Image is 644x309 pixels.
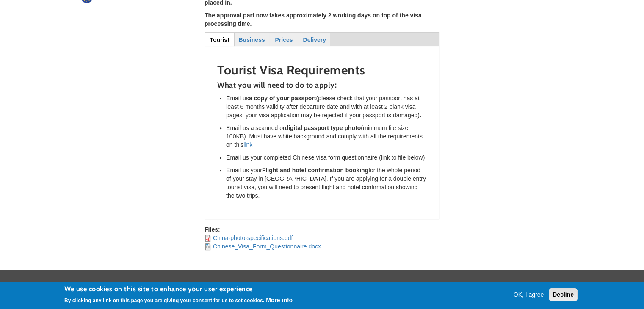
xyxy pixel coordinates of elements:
a: Tourist [205,33,234,46]
button: Decline [549,288,578,301]
strong: a copy of your passport [249,95,316,102]
img: application/pdf [205,235,211,242]
li: Email us your for the whole period of your stay in [GEOGRAPHIC_DATA]. If you are applying for a d... [226,166,427,200]
img: application/vnd.openxmlformats-officedocument.wordprocessingml.document [205,243,211,250]
strong: The approval part now takes approximately 2 working days on top of the visa processing time. [205,12,422,27]
h2: We use cookies on this site to enhance your user experience [64,284,293,294]
h4: What you will need to do to apply: [217,81,427,90]
strong: Prices [275,36,293,43]
h2: Tourist Visa Requirements [217,63,427,77]
strong: Tourist [210,36,229,43]
button: OK, I agree [510,290,547,299]
li: Email us (please check that your passport has at least 6 months validity after departure date and... [226,94,427,119]
a: link [243,141,252,148]
strong: digital passport type photo [285,124,361,131]
a: Business [235,33,268,46]
a: Chinese_Visa_Form_Questionnaire.docx [213,243,321,250]
a: China-photo-specifications.pdf [213,235,293,241]
strong: Delivery [303,36,326,43]
button: More info [266,296,293,304]
strong: . [420,112,421,119]
li: Email us your completed Chinese visa form questionnaire (link to file below) [226,153,427,162]
strong: Business [238,36,265,43]
a: Prices [270,33,298,46]
li: Email us a scanned or (minimum file size 100KB). Must have white background and comply with all t... [226,124,427,149]
p: By clicking any link on this page you are giving your consent for us to set cookies. [64,298,264,303]
div: Files: [205,225,439,234]
a: Delivery [299,33,329,46]
strong: Flight and hotel confirmation booking [262,167,368,174]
